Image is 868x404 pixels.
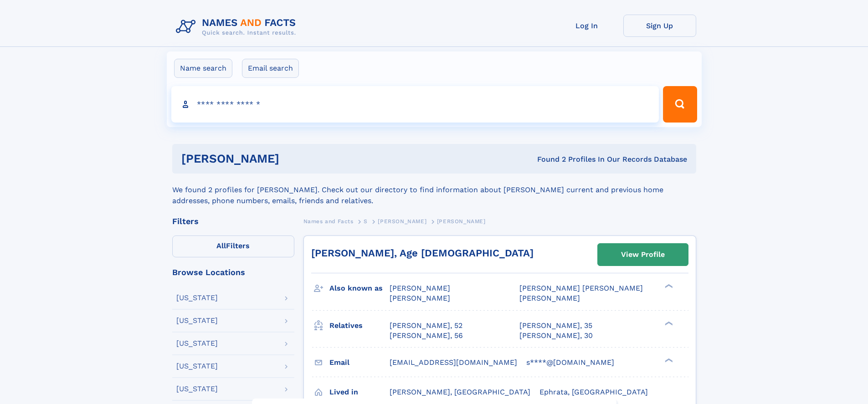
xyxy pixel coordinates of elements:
h3: Relatives [329,318,390,333]
h3: Email [329,355,390,370]
span: [PERSON_NAME] [378,218,426,225]
div: We found 2 profiles for [PERSON_NAME]. Check out our directory to find information about [PERSON_... [172,174,696,206]
span: [EMAIL_ADDRESS][DOMAIN_NAME] [390,358,517,367]
a: [PERSON_NAME], Age [DEMOGRAPHIC_DATA] [311,247,534,259]
div: [US_STATE] [176,385,218,393]
a: [PERSON_NAME], 35 [519,321,592,331]
span: S [364,218,368,225]
span: All [216,241,226,250]
div: [US_STATE] [176,340,218,347]
div: ❯ [663,357,673,363]
div: [US_STATE] [176,294,218,302]
div: Filters [172,217,294,225]
img: Logo Names and Facts [172,15,303,39]
span: [PERSON_NAME] [437,218,486,225]
div: Found 2 Profiles In Our Records Database [408,154,687,164]
button: Search Button [663,86,697,123]
div: View Profile [621,244,665,265]
h3: Lived in [329,384,390,400]
span: [PERSON_NAME] [390,284,450,292]
a: [PERSON_NAME] [378,215,426,227]
h1: [PERSON_NAME] [181,153,408,164]
input: search input [171,86,659,123]
a: Sign Up [623,15,696,37]
label: Filters [172,235,294,257]
label: Name search [174,59,232,78]
a: [PERSON_NAME], 52 [390,321,462,331]
a: Log In [550,15,623,37]
h3: Also known as [329,281,390,296]
div: ❯ [663,283,673,289]
div: Browse Locations [172,268,294,276]
span: Ephrata, [GEOGRAPHIC_DATA] [539,388,648,396]
span: [PERSON_NAME] [PERSON_NAME] [519,284,643,292]
div: [US_STATE] [176,317,218,324]
a: S [364,215,368,227]
label: Email search [242,59,299,78]
a: [PERSON_NAME], 56 [390,331,463,341]
a: Names and Facts [303,215,354,227]
a: View Profile [598,244,688,266]
div: ❯ [663,320,673,326]
a: [PERSON_NAME], 30 [519,331,593,341]
span: [PERSON_NAME] [519,294,580,302]
span: [PERSON_NAME] [390,294,450,302]
div: [US_STATE] [176,363,218,370]
span: [PERSON_NAME], [GEOGRAPHIC_DATA] [390,388,530,396]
